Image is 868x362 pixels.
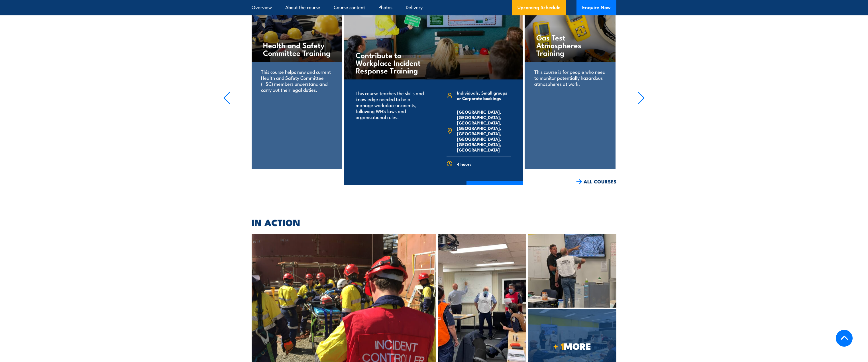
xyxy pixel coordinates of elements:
[466,181,523,196] a: COURSE DETAILS
[457,90,511,101] span: Individuals, Small groups or Corporate bookings
[457,109,511,152] span: [GEOGRAPHIC_DATA], [GEOGRAPHIC_DATA], [GEOGRAPHIC_DATA], [GEOGRAPHIC_DATA], [GEOGRAPHIC_DATA], [G...
[528,234,616,307] img: Awareness of the Australasian Inter-service Incident Management System (AIIMS)
[356,90,426,120] p: This course teaches the skills and knowledge needed to help manage workplace incidents, following...
[576,178,616,185] a: ALL COURSES
[263,41,331,56] h4: Health and Safety Committee Training
[457,161,472,167] span: 4 hours
[536,33,604,56] h4: Gas Test Atmospheres Training
[252,218,616,226] h2: IN ACTION
[528,342,616,350] span: MORE
[261,69,333,93] p: This course helps new and current Health and Safety Committee (HSC) members understand and carry ...
[553,339,564,353] strong: + 1
[534,69,606,87] p: This course is for people who need to monitor potentially hazardous atmospheres at work.
[356,51,423,74] h4: Contribute to Workplace Incident Response Training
